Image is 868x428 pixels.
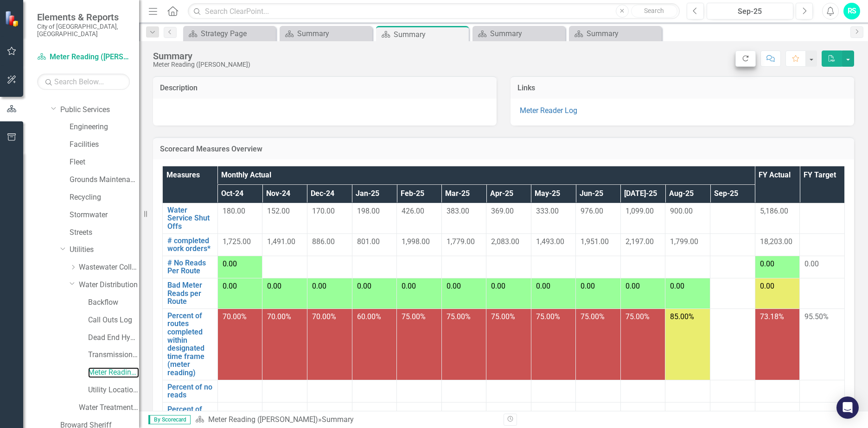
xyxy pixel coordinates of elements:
[491,207,514,215] span: 369.00
[70,139,139,150] a: Facilities
[447,282,461,290] span: 0.00
[760,259,774,268] span: 0.00
[357,207,380,215] span: 198.00
[322,415,354,424] div: Summary
[60,105,139,115] a: Public Services
[223,207,245,215] span: 180.00
[88,350,139,360] a: Transmission and Distribution
[804,259,819,268] span: 0.00
[37,23,130,38] small: City of [GEOGRAPHIC_DATA], [GEOGRAPHIC_DATA]
[208,415,318,424] a: Meter Reading ([PERSON_NAME])
[88,315,139,326] a: Call Outs Log
[167,281,213,306] a: Bad Meter Reads per Route
[88,333,139,343] a: Dead End Hydrant Flushing Log
[625,237,654,246] span: 2,197.00
[843,3,860,19] button: RS
[312,237,335,246] span: 886.00
[625,207,654,215] span: 1,099.00
[491,237,519,246] span: 2,083.00
[70,122,139,132] a: Engineering
[312,207,335,215] span: 170.00
[153,51,250,61] div: Summary
[357,237,380,246] span: 801.00
[223,282,237,290] span: 0.00
[312,282,326,290] span: 0.00
[163,256,218,278] td: Double-Click to Edit Right Click for Context Menu
[70,157,139,168] a: Fleet
[70,175,139,185] a: Grounds Maintenance
[167,312,213,377] a: Percent of routes completed within designated time frame (meter reading)
[223,237,251,246] span: 1,725.00
[536,282,550,290] span: 0.00
[70,192,139,203] a: Recycling
[282,28,370,39] a: Summary
[70,210,139,220] a: Stormwater
[88,297,139,308] a: Backflow
[447,237,475,246] span: 1,779.00
[475,28,563,39] a: Summary
[760,237,792,246] span: 18,203.00
[760,282,774,290] span: 0.00
[163,233,218,256] td: Double-Click to Edit Right Click for Context Menu
[167,383,213,399] a: Percent of no reads
[491,282,505,290] span: 0.00
[163,380,218,402] td: Double-Click to Edit Right Click for Context Menu
[79,262,139,273] a: Wastewater Collection
[37,74,130,90] input: Search Below...
[517,84,847,92] h3: Links
[670,282,684,290] span: 0.00
[536,237,564,246] span: 1,493.00
[88,367,139,378] a: Meter Reading ([PERSON_NAME])
[710,6,790,17] div: Sep-25
[536,207,559,215] span: 333.00
[625,282,640,290] span: 0.00
[163,308,218,380] td: Double-Click to Edit Right Click for Context Menu
[394,29,466,40] div: Summary
[402,312,426,321] span: 75.00%
[581,237,609,246] span: 1,951.00
[707,3,793,19] button: Sep-25
[267,237,295,246] span: 1,491.00
[670,207,693,215] span: 900.00
[312,312,336,321] span: 70.00%
[148,415,191,424] span: By Scorecard
[70,227,139,238] a: Streets
[536,312,560,321] span: 75.00%
[79,280,139,290] a: Water Distribution
[195,415,497,425] div: »
[490,28,563,39] div: Summary
[163,402,218,424] td: Double-Click to Edit Right Click for Context Menu
[571,28,659,39] a: Summary
[70,245,139,255] a: Utilities
[804,312,829,321] span: 95.50%
[625,312,650,321] span: 75.00%
[402,282,416,290] span: 0.00
[491,312,515,321] span: 75.00%
[167,259,213,275] a: # No Reads Per Route
[267,282,281,290] span: 0.00
[79,403,139,413] a: Water Treatment Plant
[201,28,274,39] div: Strategy Page
[447,312,471,321] span: 75.00%
[644,7,664,14] span: Search
[185,28,274,39] a: Strategy Page
[223,312,247,321] span: 70.00%
[447,207,469,215] span: 383.00
[760,207,788,215] span: 5,186.00
[267,207,290,215] span: 152.00
[581,282,595,290] span: 0.00
[836,397,859,419] div: Open Intercom Messenger
[163,203,218,233] td: Double-Click to Edit Right Click for Context Menu
[167,237,213,253] a: # completed work orders*
[37,52,130,63] a: Meter Reading ([PERSON_NAME])
[297,28,370,39] div: Summary
[160,84,490,92] h3: Description
[167,206,213,231] a: Water Service Shut Offs
[188,3,680,19] input: Search ClearPoint...
[167,405,213,422] a: Percent of bad reads
[153,61,250,68] div: Meter Reading ([PERSON_NAME])
[587,28,659,39] div: Summary
[670,237,698,246] span: 1,799.00
[581,207,603,215] span: 976.00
